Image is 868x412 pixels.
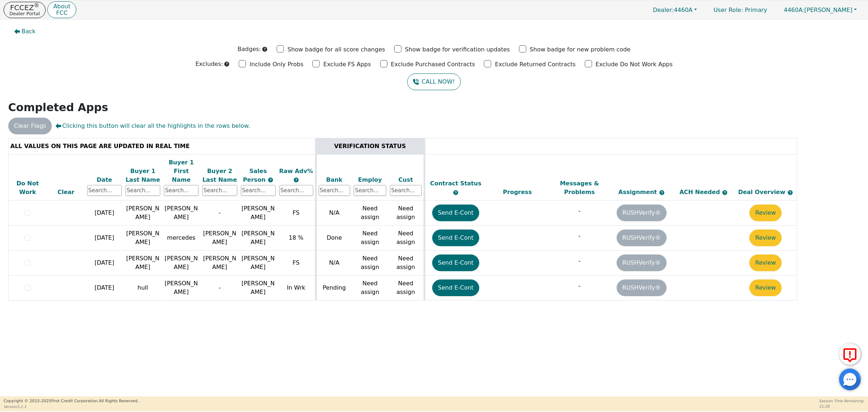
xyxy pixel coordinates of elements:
div: Employ [354,176,386,184]
span: [PERSON_NAME] [242,230,275,245]
td: Pending [316,276,352,300]
p: Exclude Returned Contracts [495,60,575,69]
span: 4460A [653,7,693,13]
input: Search... [202,185,237,196]
td: Need assign [388,276,424,300]
a: CALL NOW! [407,73,460,90]
div: Cust [390,176,422,184]
sup: ® [34,2,39,9]
p: Exclude Purchased Contracts [391,60,475,69]
p: Primary [706,3,774,17]
p: Show badge for verification updates [405,45,510,54]
td: [PERSON_NAME] [162,276,200,300]
button: 4460A:[PERSON_NAME] [776,4,864,16]
td: [DATE] [85,201,124,226]
div: Date [87,176,122,184]
span: FS [293,259,299,266]
button: Review [749,255,782,271]
td: [DATE] [85,251,124,276]
div: Clear [48,188,83,197]
button: Review [749,205,782,221]
p: Show badge for new problem code [530,45,631,54]
span: All Rights Reserved. [99,399,139,403]
td: Need assign [352,201,388,226]
input: Search... [390,185,422,196]
p: Session Time Remaining: [819,398,864,404]
button: Review [749,230,782,246]
td: [PERSON_NAME] [124,201,162,226]
button: AboutFCC [47,1,76,18]
span: FS [293,209,299,216]
p: Excludes: [195,60,223,68]
input: Search... [164,185,199,196]
span: Assignment [618,189,659,196]
td: Done [316,226,352,251]
td: Need assign [352,226,388,251]
button: Send E-Cont [432,279,480,296]
span: [PERSON_NAME] [242,205,275,220]
input: Search... [125,185,160,196]
p: Copyright © 2015- 2025 First Credit Corporation. [4,398,139,404]
td: N/A [316,201,352,226]
p: Version 3.2.3 [4,404,139,409]
td: - [200,276,239,300]
button: FCCEZ®Dealer Portal [4,2,46,18]
span: In Wrk [287,284,305,291]
span: User Role : [714,7,743,13]
input: Search... [319,185,350,196]
td: [DATE] [85,226,124,251]
button: Report Error to FCC [839,343,861,365]
td: [PERSON_NAME] [162,201,200,226]
span: Back [22,27,36,36]
td: Need assign [388,201,424,226]
p: - [550,282,609,290]
div: Do Not Work [10,179,45,197]
p: Show badge for all score changes [288,45,385,54]
button: Send E-Cont [432,205,480,221]
button: Review [749,279,782,296]
p: Exclude Do Not Work Apps [596,60,673,69]
td: N/A [316,251,352,276]
a: User Role: Primary [706,3,774,17]
p: 21:28 [819,404,864,409]
div: VERIFICATION STATUS [319,142,422,151]
td: Need assign [388,251,424,276]
td: [PERSON_NAME] [124,226,162,251]
input: Search... [354,185,386,196]
td: [PERSON_NAME] [200,251,239,276]
button: Send E-Cont [432,230,480,246]
p: - [550,207,609,215]
span: 18 % [289,234,303,241]
td: [PERSON_NAME] [162,251,200,276]
td: Need assign [352,251,388,276]
div: ALL VALUES ON THIS PAGE ARE UPDATED IN REAL TIME [10,142,313,151]
td: Need assign [388,226,424,251]
span: Deal Overview [738,189,793,196]
p: FCC [53,10,70,16]
td: - [200,201,239,226]
span: Clicking this button will clear all the highlights in the rows below. [55,122,250,130]
div: Bank [319,176,350,184]
span: ACH Needed [680,189,722,196]
div: Messages & Problems [550,179,609,197]
button: Dealer:4460A [645,4,705,16]
span: [PERSON_NAME] [784,7,852,13]
div: Buyer 1 Last Name [125,167,160,184]
button: Send E-Cont [432,255,480,271]
div: Buyer 1 First Name [164,158,199,184]
p: - [550,257,609,265]
p: About [53,4,70,9]
button: Back [8,23,42,40]
input: Search... [241,185,276,196]
p: - [550,232,609,240]
p: Exclude FS Apps [323,60,371,69]
span: [PERSON_NAME] [242,280,275,295]
td: mercedes [162,226,200,251]
td: hull [124,276,162,300]
span: [PERSON_NAME] [242,255,275,270]
input: Search... [279,185,313,196]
